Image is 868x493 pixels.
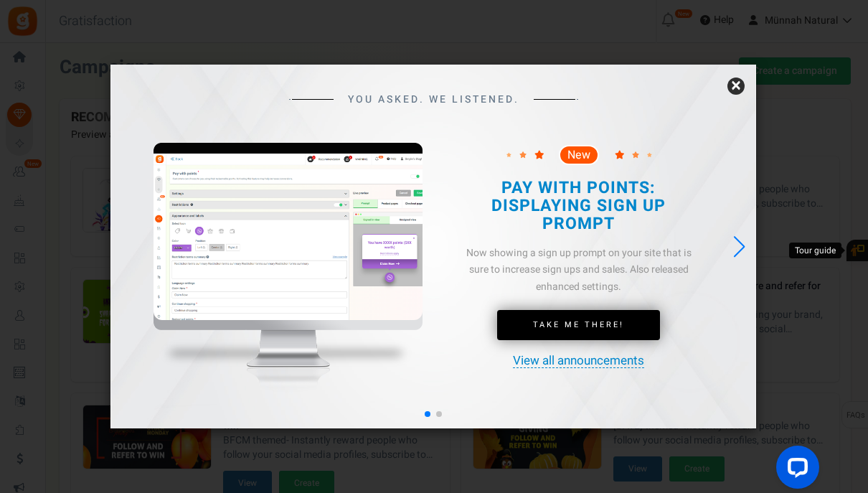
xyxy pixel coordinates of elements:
[436,411,442,417] span: Go to slide 2
[154,143,423,415] img: mockup
[789,243,841,259] div: Tour guide
[468,179,688,234] h2: PAY WITH POINTS: DISPLAYING SIGN UP PROMPT
[154,154,423,321] img: screenshot
[348,94,519,105] span: YOU ASKED. WE LISTENED.
[567,149,590,161] span: New
[513,355,644,368] a: View all announcements
[730,231,749,263] div: Next slide
[497,310,660,340] a: Take Me There!
[456,245,700,296] div: Now showing a sign up prompt on your site that is sure to increase sign ups and sales. Also relea...
[425,411,430,417] span: Go to slide 1
[727,78,745,95] a: ×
